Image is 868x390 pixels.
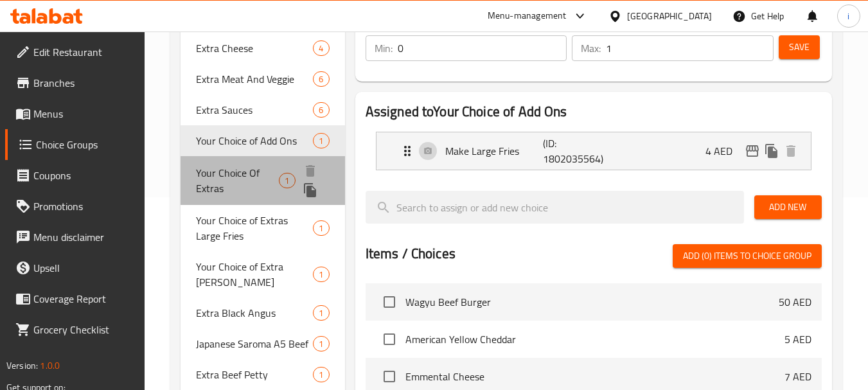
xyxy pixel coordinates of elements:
div: Your Choice of Extras Large Fries1 [181,205,344,251]
a: Coverage Report [5,283,145,314]
p: 7 AED [784,369,811,384]
div: Extra Meat And Veggie6 [181,64,344,94]
p: (ID: 1802035564) [543,136,608,166]
span: Menus [33,106,135,121]
a: Menu disclaimer [5,222,145,253]
span: Your Choice of Extras Large Fries [196,213,313,244]
p: Min: [375,40,393,56]
input: search [366,191,744,224]
button: duplicate [762,141,781,161]
button: edit [743,141,762,161]
span: Extra Cheese [196,40,313,56]
li: Expand [366,127,822,175]
a: Promotions [5,191,145,222]
span: Coverage Report [33,291,135,306]
div: Choices [279,173,295,188]
span: Grocery Checklist [33,322,135,337]
span: Extra Beef Petty [196,367,313,382]
span: Your Choice of Add Ons [196,133,313,148]
span: 1.0.0 [40,357,60,374]
span: Extra Sauces [196,102,313,118]
button: Add New [754,195,822,219]
a: Branches [5,67,145,98]
span: 1 [314,369,328,381]
span: 6 [314,104,328,116]
a: Grocery Checklist [5,314,145,345]
span: Add New [765,199,811,215]
span: Emmental Cheese [405,369,784,384]
span: Select choice [376,363,403,390]
span: Select choice [376,326,403,353]
div: Extra Beef Petty1 [181,359,344,390]
button: Save [779,35,820,59]
div: Japanese Saroma A5 Beef1 [181,328,344,359]
span: Extra Meat And Veggie [196,71,313,87]
div: Expand [376,132,811,170]
a: Upsell [5,253,145,283]
a: Menus [5,98,145,129]
span: Branches [33,75,135,91]
span: 1 [314,135,328,147]
button: Add (0) items to choice group [673,244,822,268]
span: Save [789,39,810,55]
div: Choices [313,220,329,236]
span: 1 [314,269,328,281]
div: Your Choice of Extra [PERSON_NAME]1 [181,251,344,297]
span: i [847,9,849,23]
div: Choices [313,367,329,382]
div: [GEOGRAPHIC_DATA] [627,9,712,23]
span: American Yellow Cheddar [405,332,784,347]
span: Your Choice Of Extras [196,165,279,196]
span: 1 [314,338,328,350]
div: Extra Cheese4 [181,33,344,64]
div: Your Choice of Add Ons1 [181,125,344,156]
span: Your Choice of Extra [PERSON_NAME] [196,259,313,290]
span: Choice Groups [36,137,135,152]
span: Upsell [33,260,135,276]
span: Extra Black Angus [196,305,313,321]
h2: Items / Choices [366,244,456,263]
div: Extra Sauces6 [181,94,344,125]
div: Choices [313,336,329,351]
span: Promotions [33,199,135,214]
a: Coupons [5,160,145,191]
button: delete [301,161,320,181]
span: Coupons [33,168,135,183]
div: Choices [313,40,329,56]
div: Menu-management [488,8,567,24]
span: Menu disclaimer [33,229,135,245]
span: 4 [314,42,328,55]
button: duplicate [301,181,320,200]
div: Extra Black Angus1 [181,297,344,328]
p: 5 AED [784,332,811,347]
div: Choices [313,305,329,321]
span: 1 [314,307,328,319]
span: Version: [6,357,38,374]
span: Wagyu Beef Burger [405,294,779,310]
button: delete [781,141,801,161]
span: Add (0) items to choice group [683,248,811,264]
div: Your Choice Of Extras1deleteduplicate [181,156,344,205]
p: Max: [581,40,601,56]
a: Edit Restaurant [5,37,145,67]
a: Choice Groups [5,129,145,160]
p: 4 AED [705,143,743,159]
span: Select choice [376,288,403,315]
span: 1 [279,175,294,187]
span: 1 [314,222,328,235]
p: Make Large Fries [445,143,544,159]
h2: Assigned to Your Choice of Add Ons [366,102,822,121]
span: Edit Restaurant [33,44,135,60]
span: 6 [314,73,328,85]
p: 50 AED [779,294,811,310]
span: Japanese Saroma A5 Beef [196,336,313,351]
